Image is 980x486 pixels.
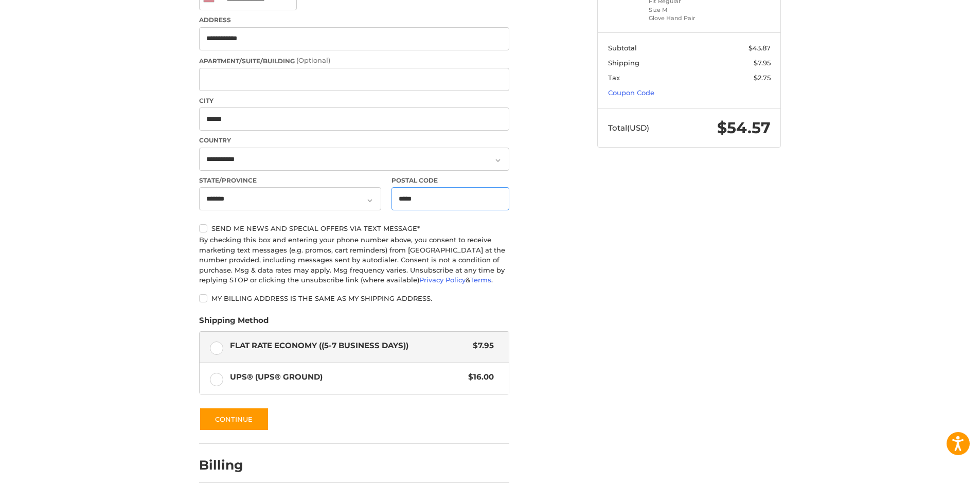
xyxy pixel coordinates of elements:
[296,56,330,64] small: (Optional)
[199,15,509,25] label: Address
[199,294,509,302] label: My billing address is the same as my shipping address.
[717,118,771,137] span: $54.57
[470,276,491,284] a: Terms
[199,56,509,66] label: Apartment/Suite/Building
[230,371,464,383] span: UPS® (UPS® Ground)
[199,407,269,431] button: Continue
[608,44,637,52] span: Subtotal
[608,74,620,82] span: Tax
[608,59,639,67] span: Shipping
[608,88,654,97] a: Coupon Code
[391,176,510,185] label: Postal Code
[199,224,509,232] label: Send me news and special offers via text message*
[419,276,466,284] a: Privacy Policy
[749,44,771,52] span: $43.87
[463,371,494,383] span: $16.00
[754,74,771,82] span: $2.75
[199,235,509,285] div: By checking this box and entering your phone number above, you consent to receive marketing text ...
[199,315,269,331] legend: Shipping Method
[199,176,381,185] label: State/Province
[199,136,509,145] label: Country
[754,59,771,67] span: $7.95
[199,457,259,473] h2: Billing
[199,96,509,105] label: City
[649,14,727,23] li: Glove Hand Pair
[230,340,468,352] span: Flat Rate Economy ((5-7 Business Days))
[468,340,494,352] span: $7.95
[649,6,727,14] li: Size M
[608,123,649,133] span: Total (USD)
